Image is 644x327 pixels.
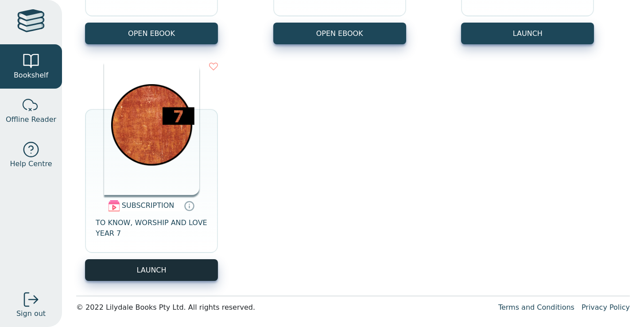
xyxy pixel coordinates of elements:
img: 9ae37a4e-1665-4815-b554-95c7efc5d853.png [104,62,199,195]
a: OPEN EBOOK [85,23,218,44]
span: Bookshelf [14,70,48,81]
img: subscription.svg [109,200,120,211]
span: Offline Reader [6,114,56,125]
a: Terms and Conditions [498,303,574,311]
button: LAUNCH [85,259,218,281]
button: OPEN EBOOK [273,23,406,44]
button: LAUNCH [461,23,594,44]
span: Sign out [16,308,46,319]
a: Privacy Policy [582,303,630,311]
span: Help Centre [10,159,52,169]
div: © 2022 Lilydale Books Pty Ltd. All rights reserved. [76,302,491,313]
a: Digital subscriptions can include coursework, exercises and interactive content. Subscriptions ar... [184,201,194,211]
span: TO KNOW, WORSHIP AND LOVE YEAR 7 [96,218,207,239]
span: SUBSCRIPTION [122,201,174,210]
